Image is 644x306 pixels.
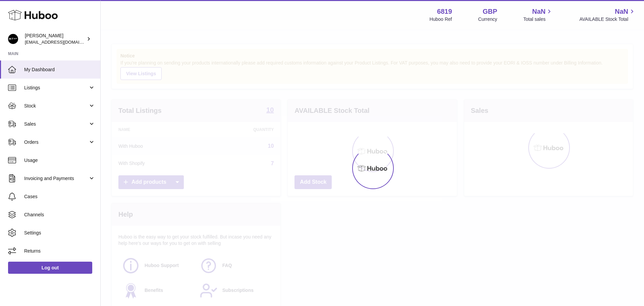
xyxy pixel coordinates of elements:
[478,16,497,23] div: Currency
[615,7,628,16] span: NaN
[579,7,636,23] a: NaN AVAILABLE Stock Total
[437,7,452,16] strong: 6819
[24,230,95,236] span: Settings
[523,16,553,23] span: Total sales
[25,33,85,45] div: [PERSON_NAME]
[24,175,88,182] span: Invoicing and Payments
[24,139,88,145] span: Orders
[24,85,88,91] span: Listings
[24,67,95,73] span: My Dashboard
[24,121,88,127] span: Sales
[430,16,452,23] div: Huboo Ref
[24,193,95,200] span: Cases
[8,262,92,274] a: Log out
[483,7,497,16] strong: GBP
[8,34,18,44] img: internalAdmin-6819@internal.huboo.com
[532,7,545,16] span: NaN
[25,39,99,45] span: [EMAIL_ADDRESS][DOMAIN_NAME]
[24,157,95,164] span: Usage
[24,103,88,109] span: Stock
[579,16,636,23] span: AVAILABLE Stock Total
[523,7,553,23] a: NaN Total sales
[24,212,95,218] span: Channels
[24,248,95,254] span: Returns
